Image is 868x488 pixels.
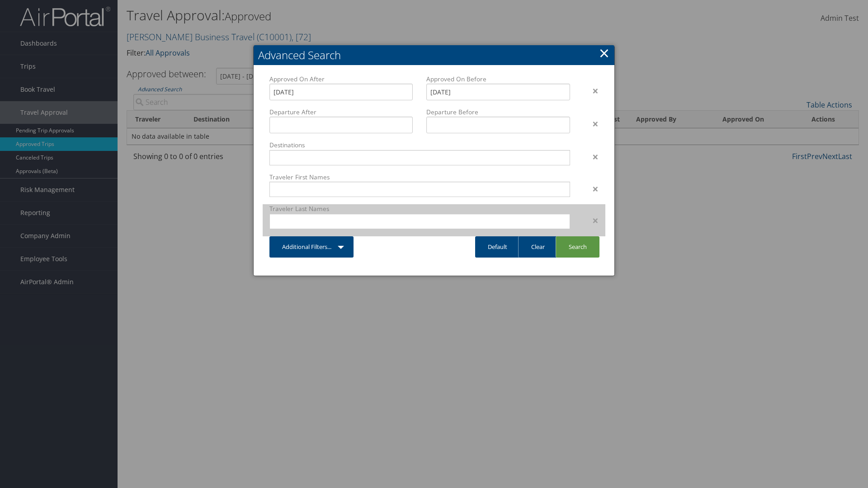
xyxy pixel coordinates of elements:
label: Traveler Last Names [269,204,570,213]
div: × [577,85,605,96]
a: Clear [518,236,557,258]
label: Traveler First Names [269,173,570,182]
div: × [577,118,605,129]
a: Default [475,236,520,258]
a: Search [556,236,599,258]
label: Approved On After [269,75,413,84]
label: Approved On Before [426,75,570,84]
a: Close [599,44,609,62]
div: × [577,183,605,194]
a: Additional Filters... [269,236,354,258]
h2: Advanced Search [254,45,614,65]
label: Destinations [269,141,570,150]
label: Departure After [269,108,413,117]
label: Departure Before [426,108,570,117]
div: × [577,151,605,162]
div: × [577,215,605,226]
